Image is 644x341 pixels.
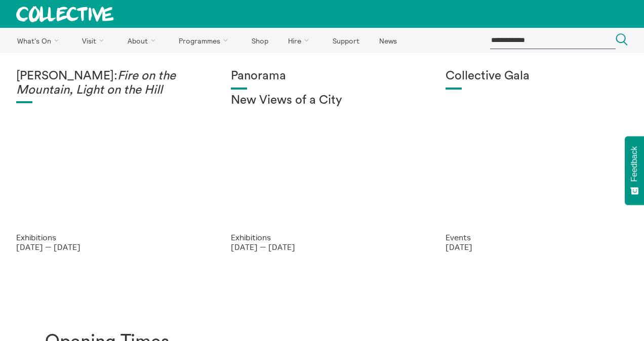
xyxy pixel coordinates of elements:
[215,53,429,268] a: Collective Panorama June 2025 small file 8 Panorama New Views of a City Exhibitions [DATE] — [DATE]
[8,28,71,53] a: What's On
[231,242,413,251] p: [DATE] — [DATE]
[243,28,277,53] a: Shop
[231,94,413,108] h2: New Views of a City
[73,28,117,53] a: Visit
[231,233,413,242] p: Exhibitions
[279,28,322,53] a: Hire
[446,69,628,83] h1: Collective Gala
[16,69,198,97] h1: [PERSON_NAME]:
[625,136,644,205] button: Feedback - Show survey
[429,53,644,268] a: Collective Gala 2023. Image credit Sally Jubb. Collective Gala Events [DATE]
[118,28,168,53] a: About
[16,70,176,96] em: Fire on the Mountain, Light on the Hill
[370,28,406,53] a: News
[630,146,639,182] span: Feedback
[16,242,198,251] p: [DATE] — [DATE]
[324,28,368,53] a: Support
[446,242,628,251] p: [DATE]
[231,69,413,83] h1: Panorama
[16,233,198,242] p: Exhibitions
[446,233,628,242] p: Events
[170,28,241,53] a: Programmes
